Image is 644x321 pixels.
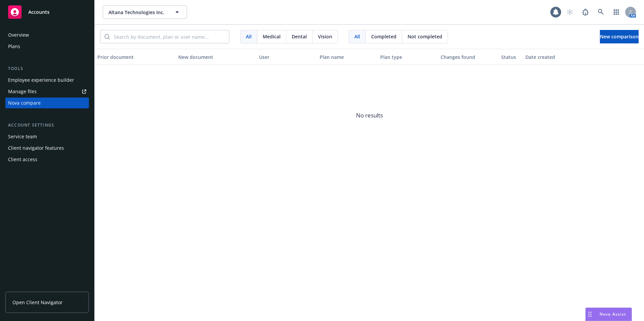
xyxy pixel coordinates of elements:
button: Plan name [317,49,378,65]
span: All [246,33,252,40]
svg: Search [104,34,110,39]
span: Open Client Navigator [12,299,63,306]
a: Switch app [610,5,623,19]
a: Employee experience builder [5,75,89,85]
button: Status [498,49,523,65]
a: Accounts [5,3,89,22]
div: Nova compare [8,98,41,108]
span: Nova Assist [600,311,626,317]
div: Tools [5,65,89,72]
div: Service team [8,131,37,142]
div: Client navigator features [8,143,64,153]
div: Manage files [8,86,37,97]
div: Plan type [380,53,436,61]
input: Search by document, plan or user name... [110,30,229,43]
span: Medical [263,33,281,40]
button: New comparison [600,30,639,43]
a: Service team [5,131,89,142]
a: Plans [5,41,89,52]
button: New document [175,49,256,65]
a: Manage files [5,86,89,97]
a: Start snowing [563,5,577,19]
button: Nova Assist [585,308,632,321]
div: Changes found [441,53,496,61]
span: Completed [371,33,396,40]
a: Overview [5,30,89,40]
div: Plan name [320,53,375,61]
div: Prior document [97,53,173,61]
div: Plans [8,41,20,52]
a: Nova compare [5,98,89,108]
div: Date created [525,53,581,61]
div: Status [501,53,520,61]
div: User [259,53,314,61]
span: All [354,33,360,40]
a: Search [594,5,608,19]
button: Plan type [378,49,438,65]
div: New document [178,53,254,61]
span: Dental [292,33,307,40]
span: Altana Technologies Inc. [108,9,167,16]
span: Vision [318,33,332,40]
button: Prior document [95,49,175,65]
div: Account settings [5,122,89,129]
div: Overview [8,30,29,40]
span: New comparison [600,33,639,40]
span: Not completed [408,33,442,40]
div: Employee experience builder [8,75,74,85]
button: Date created [523,49,583,65]
span: Accounts [28,9,50,15]
button: Changes found [438,49,498,65]
a: Client navigator features [5,143,89,153]
a: Client access [5,154,89,165]
a: Report a Bug [579,5,592,19]
div: Drag to move [586,308,594,321]
span: No results [95,65,644,166]
button: User [256,49,317,65]
div: Client access [8,154,37,165]
button: Altana Technologies Inc. [103,5,187,19]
